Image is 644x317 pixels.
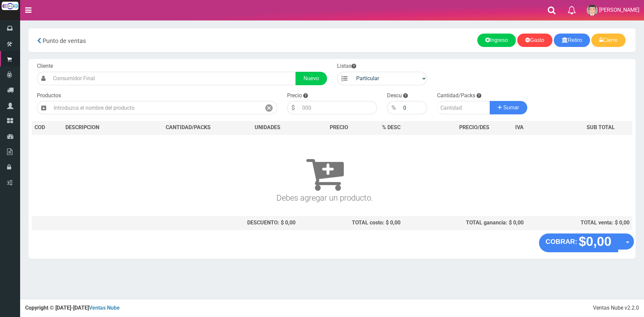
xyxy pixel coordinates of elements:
[400,101,427,114] input: 000
[529,219,630,227] div: TOTAL venta: $ 0,00
[579,234,611,249] strong: $0,00
[546,238,577,245] strong: COBRAR:
[503,105,519,110] span: Sumar
[50,101,261,114] input: Introduzca el nombre del producto
[299,101,377,114] input: 000
[593,304,639,312] div: Ventas Nube v2.2.0
[43,37,86,44] span: Punto de ventas
[35,144,615,202] h3: Debes agregar un producto.
[587,124,615,131] span: SUB TOTAL
[330,124,348,131] span: PRECIO
[301,219,401,227] div: TOTAL costo: $ 0,00
[75,124,99,130] span: CRIPCION
[437,92,475,100] label: Cantidad/Packs
[89,305,120,311] a: Ventas Nube
[287,92,302,100] label: Precio
[517,34,552,47] a: Gasto
[406,219,524,227] div: TOTAL ganancia: $ 0,00
[587,5,598,16] img: User Image
[591,34,626,47] a: Cierre
[459,124,489,130] span: PRECIO/DES
[139,121,237,135] th: CANTIDAD/PACKS
[287,101,299,114] div: $
[387,101,400,114] div: %
[382,124,400,130] span: % DESC
[490,101,527,114] button: Sumar
[515,124,524,130] span: IVA
[37,62,53,70] label: Cliente
[25,305,120,311] strong: Copyright © [DATE]-[DATE]
[37,92,61,100] label: Productos
[142,219,296,227] div: DESCUENTO: $ 0,00
[237,121,298,135] th: UNIDADES
[50,72,296,85] input: Consumidor Final
[387,92,402,100] label: Descu
[296,72,327,85] a: Nuevo
[477,34,516,47] a: Ingreso
[437,101,490,114] input: Cantidad
[554,34,590,47] a: Retiro
[32,121,63,135] th: COD
[539,233,619,252] button: COBRAR: $0,00
[63,121,139,135] th: DES
[599,7,639,13] span: [PERSON_NAME]
[2,2,18,10] img: Logo grande
[337,62,356,70] label: Listas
